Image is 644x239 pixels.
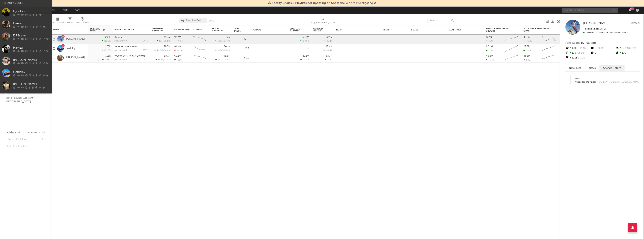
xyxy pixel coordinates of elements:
div: popularity: 64 [114,49,127,51]
div: WE PRAY - TWICE Version [114,46,148,48]
div: ( ) [215,58,230,61]
div: Notes [336,29,374,31]
span: 7-Day Fans Added [90,27,102,32]
div: Click to add a folder. [6,144,45,149]
div: Coldplay [13,70,50,74]
span: Weekly UK Streams [313,27,327,32]
div: 35.8M [302,36,309,38]
span: Weekly US Streams [290,27,303,32]
div: Folders [253,29,281,31]
a: TikTok Sounds Assistant / [GEOGRAPHIC_DATA] [6,96,41,104]
span: Fans Added by Platform [565,41,596,44]
div: Priority [383,29,398,31]
span: 44.3k [157,50,162,52]
div: 62.5M [174,55,181,57]
span: +86.2 % [223,50,230,52]
span: Dismiss [374,2,376,5]
div: 99 + [630,7,634,10]
div: 100k [615,51,640,55]
span: Artist added to folder. [575,81,596,83]
span: — [PERSON_NAME] Jumeau [PERSON_NAME] [596,81,639,83]
div: +1.25 % [300,58,309,61]
span: 238k fans this week [583,32,605,34]
input: Search... [427,18,455,23]
div: 94.4M [174,45,181,48]
div: 122M [486,36,492,38]
div: 93.3M [174,36,181,38]
div: 20.1M [303,55,309,57]
div: Camera [114,36,148,38]
a: Coldplay [66,47,75,50]
div: -11.1 % [325,58,332,61]
span: 120k [218,40,222,42]
span: +95.4 % [223,40,230,42]
div: +22.2 % [102,40,111,42]
div: 122M [225,36,230,38]
span: -98.8 % [576,52,584,54]
div: Legal Status [449,29,473,31]
div: Filters [67,21,73,25]
div: Jump Score [234,28,244,32]
div: 69.9 [234,56,249,60]
span: 36.1k [158,59,163,61]
div: [DATE] [142,40,148,42]
button: 99+ [629,9,631,12]
svg: Chart title [503,35,520,44]
div: 4.74k [523,49,531,52]
div: [PERSON_NAME] [13,58,50,62]
div: 17.9k [486,49,493,52]
span: 145k [218,50,222,52]
div: 3.02k [523,59,531,61]
div: 70.1 [234,46,249,51]
div: 7-Day Fans Added (7-Day Fans Added) [309,16,337,27]
input: Search for folders... [6,137,45,142]
a: Physical (feat. [PERSON_NAME]) [114,55,145,57]
div: 238k [105,36,111,38]
a: WE PRAY - TWICE Version [114,46,139,48]
div: DJ Snake [13,33,50,38]
div: [PERSON_NAME] [13,82,50,87]
div: 12.2k [565,55,590,60]
span: -1.77 % [578,57,585,59]
span: Most Notified [186,19,201,22]
button: Tracked Artists(3) [26,132,45,134]
div: -601k [174,49,182,52]
svg: Chart title [191,44,208,53]
button: Notes [585,65,599,71]
div: Edit Columns [51,16,64,27]
svg: Chart title [503,53,520,63]
div: 7.74k [486,59,494,61]
div: 120k [565,46,590,51]
div: 103k [105,55,111,57]
div: 88.1M [523,55,530,57]
div: Hamza [13,46,50,50]
div: 29.3M [164,45,171,48]
a: [PERSON_NAME] [583,21,608,25]
div: 203k [105,45,111,48]
div: -834k [174,59,183,61]
svg: Chart title [191,53,208,63]
input: Search for artists [562,8,618,13]
div: 49.3M [164,36,171,38]
div: -1.65k [523,40,532,42]
div: 46.6M [223,55,230,57]
div: 49.3M [523,36,530,38]
div: +0.49 % [300,40,309,42]
a: [PERSON_NAME] [66,56,85,59]
span: +235 % [164,59,170,61]
div: Hypaton [13,9,50,14]
div: +913 % [102,58,111,61]
div: Filters [67,16,73,27]
div: 29.3M [523,45,530,48]
div: +14.4 % [323,49,332,52]
div: [DATE] [142,59,148,61]
div: ( ) [157,40,171,42]
svg: Chart title [540,35,557,44]
div: [DATE] [575,76,639,81]
div: Status [411,29,435,31]
div: 60.1M [486,45,493,48]
svg: Chart title [503,44,520,53]
span: -100 % [596,47,604,49]
a: Camera [114,36,122,38]
div: 69.5 [234,37,249,41]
